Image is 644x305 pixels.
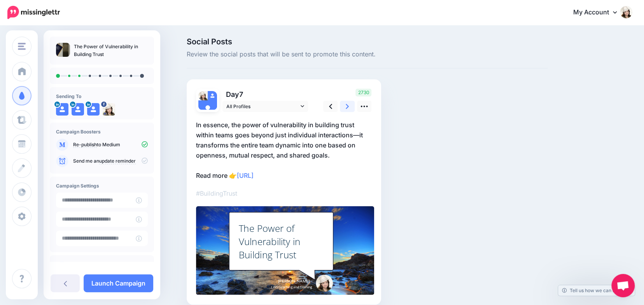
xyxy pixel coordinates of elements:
[187,38,548,46] span: Social Posts
[73,142,97,148] a: Re-publish
[196,120,372,181] p: In essence, the power of vulnerability in building trust within teams goes beyond just individual...
[565,3,632,22] a: My Account
[56,43,70,57] img: 5159159591c2afdeee908aa17aea6523_thumb.jpg
[103,103,115,116] img: 18447283_524058524431297_7234848689764468050_n-bsa25054.jpg
[271,284,312,291] span: LWS Coaching and Training
[278,278,309,284] span: [PERSON_NAME]
[355,89,371,96] span: 2730
[56,103,68,116] img: user_default_image.png
[198,100,217,119] img: user_default_image.png
[558,285,635,296] a: Tell us how we can improve
[73,141,148,148] p: to Medium
[237,172,254,179] a: [URL]
[187,49,548,60] span: Review the social posts that will be sent to promote this content.
[198,91,208,100] img: 18447283_524058524431297_7234848689764468050_n-bsa25054.jpg
[56,183,148,189] h4: Campaign Settings
[72,103,84,116] img: user_default_image.png
[222,89,309,100] p: Day
[7,6,60,19] img: Missinglettr
[196,188,372,198] p: #BuildingTrust
[56,93,148,99] h4: Sending To
[99,158,136,164] a: update reminder
[239,90,243,98] span: 7
[208,91,217,100] img: user_default_image.png
[56,129,148,135] h4: Campaign Boosters
[74,43,148,58] p: The Power of Vulnerability in Building Trust
[238,222,331,261] div: The Power of Vulnerability in Building Trust
[226,102,299,110] span: All Profiles
[87,103,100,116] img: user_default_image.png
[18,43,26,50] img: menu.png
[611,274,635,297] div: Open chat
[73,158,148,165] p: Send me an
[222,101,308,112] a: All Profiles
